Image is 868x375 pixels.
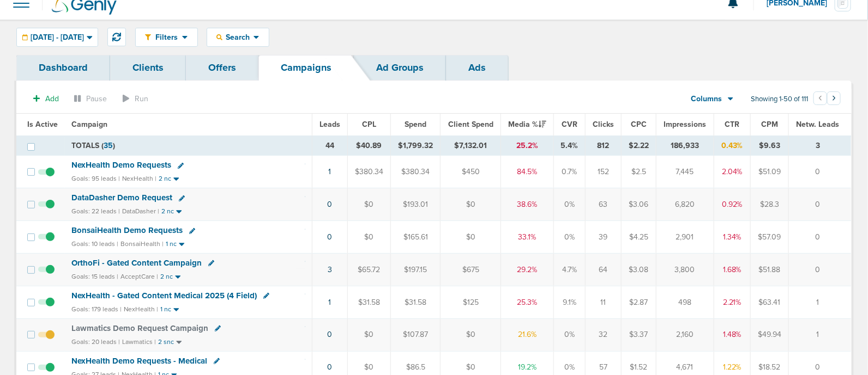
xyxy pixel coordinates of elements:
[71,305,122,313] small: Goals: 179 leads |
[405,120,426,129] span: Spend
[622,254,656,286] td: $3.08
[31,34,84,41] span: [DATE] - [DATE]
[586,318,622,351] td: 32
[509,120,546,129] span: Media %
[714,188,751,221] td: 0.92%
[751,286,789,318] td: $63.41
[789,156,852,188] td: 0
[751,136,789,156] td: $9.63
[553,221,586,254] td: 0%
[71,323,208,333] span: Lawmatics Demo Request Campaign
[501,136,554,156] td: 25.2%
[124,305,158,313] small: NexHealth |
[71,291,257,300] span: NexHealth - Gated Content Medical 2025 (4 Field)
[328,265,332,274] a: 3
[501,156,554,188] td: 84.5%
[656,156,714,188] td: 7,445
[160,273,173,281] small: 2 nc
[448,120,493,129] span: Client Spend
[65,136,312,156] td: TOTALS ( )
[441,156,501,188] td: $450
[751,254,789,286] td: $51.88
[362,120,376,129] span: CPL
[586,286,622,318] td: 11
[586,188,622,221] td: 63
[691,94,722,104] span: Columns
[71,175,120,183] small: Goals: 95 leads |
[71,356,207,366] span: NexHealth Demo Requests - Medical
[446,55,508,81] a: Ads
[441,286,501,318] td: $125
[151,33,182,42] span: Filters
[656,221,714,254] td: 2,901
[110,55,186,81] a: Clients
[656,286,714,318] td: 498
[160,305,171,313] small: 1 nc
[348,254,391,286] td: $65.72
[714,156,751,188] td: 2.04%
[751,318,789,351] td: $49.94
[391,188,441,221] td: $193.01
[622,221,656,254] td: $4.25
[813,93,841,106] ul: Pagination
[348,188,391,221] td: $0
[441,136,501,156] td: $7,132.01
[789,318,852,351] td: 1
[120,240,164,248] small: BonsaiHealth |
[656,136,714,156] td: 186,933
[751,95,808,104] span: Showing 1-50 of 111
[751,156,789,188] td: $51.09
[553,156,586,188] td: 0.7%
[312,136,348,156] td: 44
[71,338,120,346] small: Goals: 20 leads |
[71,160,171,170] span: NexHealth Demo Requests
[328,232,333,242] a: 0
[789,286,852,318] td: 1
[622,188,656,221] td: $3.06
[348,318,391,351] td: $0
[71,120,107,129] span: Campaign
[501,318,554,351] td: 21.6%
[328,330,333,339] a: 0
[441,254,501,286] td: $675
[122,207,159,215] small: DataDasher |
[586,136,622,156] td: 812
[501,286,554,318] td: 25.3%
[656,318,714,351] td: 2,160
[586,221,622,254] td: 39
[827,91,841,105] button: Go to next page
[122,338,156,346] small: Lawmatics |
[258,55,354,81] a: Campaigns
[27,91,65,107] button: Add
[631,120,647,129] span: CPC
[586,156,622,188] td: 152
[71,258,202,268] span: OrthoFi - Gated Content Campaign
[553,254,586,286] td: 4.7%
[222,33,254,42] span: Search
[159,175,171,183] small: 2 nc
[553,286,586,318] td: 9.1%
[789,221,852,254] td: 0
[441,221,501,254] td: $0
[391,136,441,156] td: $1,799.32
[553,318,586,351] td: 0%
[789,188,852,221] td: 0
[714,254,751,286] td: 1.68%
[348,221,391,254] td: $0
[320,120,340,129] span: Leads
[71,273,118,281] small: Goals: 15 leads |
[656,254,714,286] td: 3,800
[391,221,441,254] td: $165.61
[328,362,333,372] a: 0
[161,207,174,216] small: 2 nc
[714,136,751,156] td: 0.43%
[441,318,501,351] td: $0
[71,240,118,248] small: Goals: 10 leads |
[622,136,656,156] td: $2.22
[348,136,391,156] td: $40.89
[71,225,183,235] span: BonsaiHealth Demo Requests
[656,188,714,221] td: 6,820
[186,55,258,81] a: Offers
[501,254,554,286] td: 29.2%
[104,141,113,150] span: 35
